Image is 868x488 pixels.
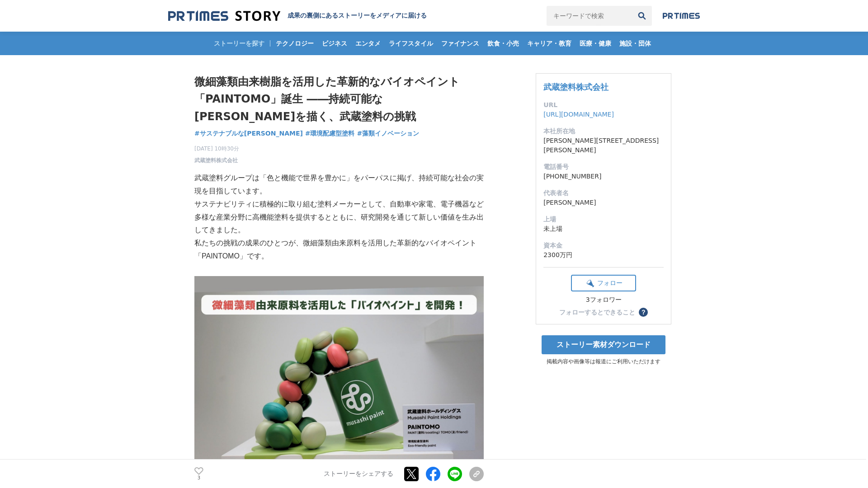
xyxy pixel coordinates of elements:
span: ファイナンス [438,39,483,47]
a: ストーリー素材ダウンロード [542,335,665,354]
img: prtimes [663,12,700,19]
p: ストーリーをシェアする [324,470,393,478]
span: ？ [640,309,646,315]
span: 飲食・小売 [484,39,523,47]
a: 飲食・小売 [484,32,523,55]
span: #藻類イノベーション [357,129,419,137]
a: #環境配慮型塗料 [305,129,355,138]
span: キャリア・教育 [524,39,575,47]
p: 私たちの挑戦の成果のひとつが、微細藻類由来原料を活用した革新的なバイオペイント「PAINTOMO」です。 [194,237,484,263]
p: サステナビリティに積極的に取り組む塗料メーカーとして、自動車や家電、電子機器など多様な産業分野に高機能塗料を提供するとともに、研究開発を通じて新しい価値を生み出してきました。 [194,198,484,237]
dd: 2300万円 [543,250,664,260]
span: #サステナブルな[PERSON_NAME] [194,129,303,137]
button: フォロー [571,275,636,291]
span: #環境配慮型塗料 [305,129,355,137]
a: [URL][DOMAIN_NAME] [543,111,614,118]
a: ファイナンス [438,32,483,55]
img: 成果の裏側にあるストーリーをメディアに届ける [168,10,280,22]
p: 3 [194,476,203,480]
span: 医療・健康 [576,39,615,47]
a: 成果の裏側にあるストーリーをメディアに届ける 成果の裏側にあるストーリーをメディアに届ける [168,10,427,22]
a: 武蔵塗料株式会社 [194,156,238,164]
a: キャリア・教育 [524,32,575,55]
dt: URL [543,100,664,110]
input: キーワードで検索 [547,6,632,26]
span: [DATE] 10時30分 [194,145,239,153]
dt: 上場 [543,215,664,224]
a: 武蔵塗料株式会社 [543,82,609,92]
h2: 成果の裏側にあるストーリーをメディアに届ける [288,12,427,20]
a: テクノロジー [272,32,317,55]
p: 掲載内容や画像等は報道にご利用いただけます [536,358,671,366]
a: 施設・団体 [616,32,655,55]
span: エンタメ [352,39,384,47]
span: テクノロジー [272,39,317,47]
span: ビジネス [318,39,351,47]
div: 3フォロワー [571,296,636,304]
dd: 未上場 [543,224,664,234]
dt: 本社所在地 [543,127,664,136]
div: フォローするとできること [559,309,635,315]
dt: 電話番号 [543,162,664,172]
a: #サステナブルな[PERSON_NAME] [194,129,303,138]
a: エンタメ [352,32,384,55]
dt: 代表者名 [543,188,664,198]
dd: [PHONE_NUMBER] [543,172,664,181]
span: 施設・団体 [616,39,655,47]
button: ？ [639,308,648,317]
dt: 資本金 [543,241,664,250]
button: 検索 [632,6,652,26]
a: #藻類イノベーション [357,129,419,138]
p: 武蔵塗料グループは「色と機能で世界を豊かに」をパーパスに掲げ、持続可能な社会の実現を目指しています。 [194,172,484,198]
span: ライフスタイル [385,39,437,47]
h1: 微細藻類由来樹脂を活用した革新的なバイオペイント「PAINTOMO」誕生 ――持続可能な[PERSON_NAME]を描く、武蔵塗料の挑戦 [194,73,484,125]
dd: [PERSON_NAME][STREET_ADDRESS][PERSON_NAME] [543,136,664,155]
img: thumbnail_b7f7ef30-83c5-11f0-b6d8-d129f6f27462.jpg [194,276,484,469]
dd: [PERSON_NAME] [543,198,664,207]
a: 医療・健康 [576,32,615,55]
a: ビジネス [318,32,351,55]
a: ライフスタイル [385,32,437,55]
